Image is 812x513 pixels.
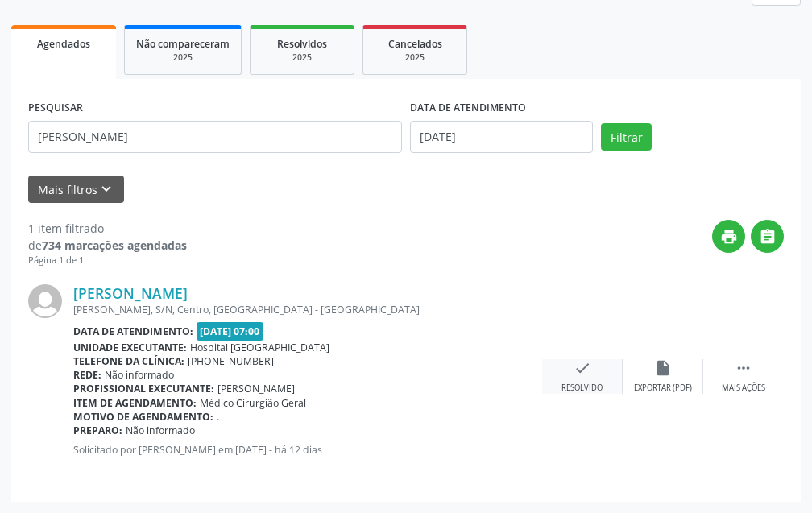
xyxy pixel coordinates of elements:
[37,37,90,51] span: Agendados
[388,37,442,51] span: Cancelados
[28,96,83,121] label: PESQUISAR
[28,176,124,204] button: Mais filtroskeyboard_arrow_down
[759,228,777,246] i: 
[410,96,526,121] label: DATA DE ATENDIMENTO
[277,37,327,51] span: Resolvidos
[28,220,187,237] div: 1 item filtrado
[73,443,542,457] p: Solicitado por [PERSON_NAME] em [DATE] - há 12 dias
[561,383,603,394] div: Resolvido
[97,180,115,198] i: keyboard_arrow_down
[190,341,329,354] span: Hospital [GEOGRAPHIC_DATA]
[136,52,230,64] div: 2025
[197,322,264,341] span: [DATE] 07:00
[712,220,745,253] button: print
[42,238,187,253] strong: 734 marcações agendadas
[574,359,591,377] i: check
[126,424,195,437] span: Não informado
[262,52,342,64] div: 2025
[28,121,402,153] input: Nome, CNS
[735,359,752,377] i: 
[73,325,193,338] b: Data de atendimento:
[73,424,122,437] b: Preparo:
[188,354,274,368] span: [PHONE_NUMBER]
[73,368,101,382] b: Rede:
[73,382,214,395] b: Profissional executante:
[73,410,213,424] b: Motivo de agendamento:
[722,383,765,394] div: Mais ações
[73,341,187,354] b: Unidade executante:
[73,303,542,316] div: [PERSON_NAME], S/N, Centro, [GEOGRAPHIC_DATA] - [GEOGRAPHIC_DATA]
[73,284,188,302] a: [PERSON_NAME]
[28,254,187,267] div: Página 1 de 1
[28,284,62,318] img: img
[375,52,455,64] div: 2025
[136,37,230,51] span: Não compareceram
[200,396,306,410] span: Médico Cirurgião Geral
[217,410,219,424] span: .
[73,354,184,368] b: Telefone da clínica:
[634,383,692,394] div: Exportar (PDF)
[217,382,295,395] span: [PERSON_NAME]
[73,396,197,410] b: Item de agendamento:
[720,228,738,246] i: print
[410,121,593,153] input: Selecione um intervalo
[654,359,672,377] i: insert_drive_file
[28,237,187,254] div: de
[751,220,784,253] button: 
[601,123,652,151] button: Filtrar
[105,368,174,382] span: Não informado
